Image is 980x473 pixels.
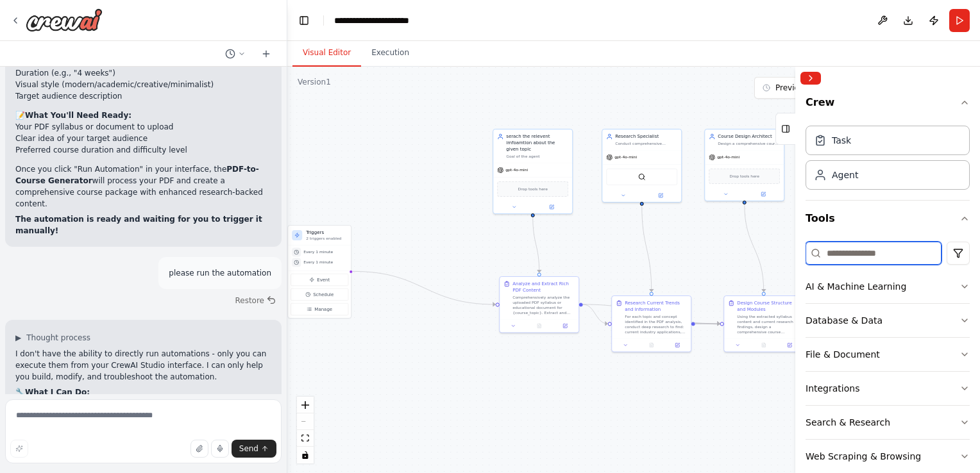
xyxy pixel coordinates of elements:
div: Design Course Structure and ModulesUsing the extracted syllabus content and current research find... [723,295,804,353]
button: Open in side panel [666,341,688,349]
button: Upload files [190,440,208,458]
div: Course Design ArchitectDesign a comprehensive course structure for {course_topic} tailored to {co... [704,129,784,201]
span: Manage [314,306,332,312]
div: Task [832,134,851,147]
div: For each topic and concept identified in the PDF analysis, conduct deep research to find: current... [625,314,687,335]
button: No output available [638,341,665,349]
li: Visual style (modern/academic/creative/minimalist) [15,79,271,90]
span: ▶ [15,333,21,343]
div: Comprehensively analyze the uploaded PDF syllabus or educational document for {course_topic}. Ext... [512,295,575,315]
button: ▶Thought process [15,333,90,343]
div: Research Specialist [615,133,677,140]
button: Manage [291,303,348,315]
li: Preferred course duration and difficulty level [15,144,271,156]
div: Analyze and Extract Rich PDF ContentComprehensively analyze the uploaded PDF syllabus or educatio... [499,276,579,333]
button: Crew [806,90,970,120]
button: Toggle Sidebar [790,67,800,473]
div: Course Design Architect [718,133,780,140]
g: Edge from triggers to 6280c088-5783-494a-8ea8-97b6330a4d22 [353,268,496,308]
button: zoom in [297,397,314,413]
button: No output available [750,341,777,349]
div: React Flow controls [297,397,314,463]
div: Using the extracted syllabus content and current research findings, design a comprehensive course... [737,314,799,335]
div: Database & Data [806,314,883,327]
button: Visual Editor [292,40,361,67]
strong: What I Can Do: [25,388,90,397]
strong: What You'll Need Ready: [25,111,131,120]
div: Integrations [806,382,859,395]
span: Every 1 minute [303,260,333,265]
div: AI & Machine Learning [806,280,906,293]
li: Duration (e.g., "4 weeks") [15,67,271,79]
button: Start a new chat [256,46,276,62]
button: Hide left sidebar [295,12,313,29]
span: gpt-4o-mini [614,154,637,160]
span: Event [317,276,330,283]
p: 2 triggers enabled [306,236,347,241]
div: Web Scraping & Browsing [806,450,921,463]
g: Edge from 747bd961-b194-497c-9cf0-c676fcb44c93 to 7ea14cc3-79b3-47f6-a6be-84881810ed19 [639,205,655,292]
strong: The automation is ready and waiting for you to trigger it manually! [15,215,262,235]
button: Collapse right sidebar [800,72,821,85]
span: Schedule [313,291,334,297]
h2: 📝 [15,110,271,121]
button: No output available [526,322,553,329]
button: Open in side panel [779,341,800,349]
li: Your PDF syllabus or document to upload [15,121,271,133]
button: AI & Machine Learning [806,270,970,303]
strong: PDF-to-Course Generator [15,165,259,185]
button: Web Scraping & Browsing [806,440,970,473]
g: Edge from 6280c088-5783-494a-8ea8-97b6330a4d22 to 3694c8c5-fb4e-43b0-a67c-dc0631888927 [583,301,720,327]
nav: breadcrumb [334,14,437,27]
li: Target audience description [15,90,271,102]
span: gpt-4o-mini [505,167,528,172]
g: Edge from 7ea14cc3-79b3-47f6-a6be-84881810ed19 to ff66daee-13e8-4560-af11-a87f3ecb72d6 [695,320,945,385]
div: File & Document [806,348,880,361]
span: Drop tools here [518,186,548,192]
h3: Triggers [306,229,347,236]
g: Edge from b665c1f2-bf6e-4eb0-be7e-4e663f975e7f to 3694c8c5-fb4e-43b0-a67c-dc0631888927 [741,204,767,292]
span: gpt-4o-mini [717,154,739,160]
div: serach the relevent imfoamtion about the given topicGoal of the agentgpt-4o-miniDrop tools here [493,129,573,214]
button: toggle interactivity [297,447,314,463]
div: Research SpecialistConduct comprehensive research on topics extracted from the PDF analysis, find... [602,129,682,203]
div: Version 1 [298,77,331,87]
div: Design a comprehensive course structure for {course_topic} tailored to {course_level} level learn... [718,141,780,146]
button: Open in side panel [554,322,576,329]
div: Conduct comprehensive research on topics extracted from the PDF analysis, finding current industr... [615,141,677,146]
p: Once you click "Run Automation" in your interface, the will process your PDF and create a compreh... [15,163,271,210]
span: Every 1 minute [303,249,333,254]
span: Send [239,444,258,454]
g: Edge from d32108be-0698-4012-a8ce-71d45b7aa11d to 6280c088-5783-494a-8ea8-97b6330a4d22 [530,217,543,272]
button: File & Document [806,338,970,371]
button: Send [232,440,276,458]
div: Research Current Trends and InformationFor each topic and concept identified in the PDF analysis,... [611,295,691,353]
div: serach the relevent imfoamtion about the given topic [506,133,568,153]
button: Previous executions [754,77,908,99]
img: Logo [26,8,103,31]
button: Database & Data [806,304,970,337]
button: Search & Research [806,406,970,439]
div: Analyze and Extract Rich PDF Content [512,281,575,294]
button: Switch to previous chat [220,46,251,62]
h2: 🔧 [15,386,271,398]
p: please run the automation [169,267,271,279]
img: SerperDevTool [638,173,646,181]
button: Event [291,274,348,286]
div: Design Course Structure and Modules [737,300,799,313]
div: Goal of the agent [506,154,568,159]
span: Drop tools here [730,173,759,179]
g: Edge from 6280c088-5783-494a-8ea8-97b6330a4d22 to 7ea14cc3-79b3-47f6-a6be-84881810ed19 [583,301,608,327]
button: Integrations [806,372,970,405]
button: fit view [297,430,314,447]
div: Crew [806,120,970,200]
div: Search & Research [806,416,890,429]
span: Previous executions [775,83,852,93]
button: Restore [230,292,282,310]
button: Schedule [291,288,348,301]
button: Open in side panel [643,192,679,199]
div: Research Current Trends and Information [625,300,687,313]
div: Triggers2 triggers enabledEvery 1 minuteEvery 1 minuteEventScheduleManage [287,225,351,319]
button: Open in side panel [745,190,782,198]
button: Open in side panel [534,203,570,211]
